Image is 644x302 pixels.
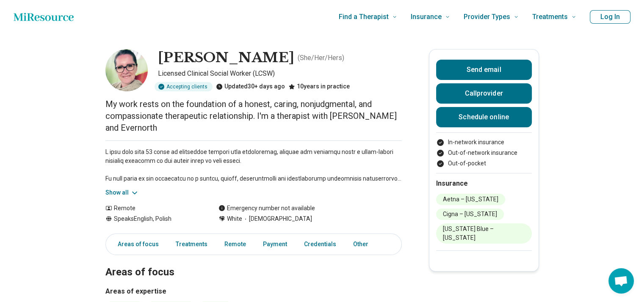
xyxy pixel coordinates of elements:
[436,223,532,244] li: [US_STATE] Blue – [US_STATE]
[216,82,285,91] div: Updated 30+ days ago
[242,214,312,223] span: [DEMOGRAPHIC_DATA]
[436,159,532,168] li: Out-of-pocket
[339,11,389,23] span: Find a Therapist
[436,107,532,127] a: Schedule online
[105,49,148,91] img: Ania Jarmulowicz, Licensed Clinical Social Worker (LCSW)
[436,83,532,104] button: Callprovider
[218,204,315,213] div: Emergency number not available
[105,245,402,280] h2: Areas of focus
[105,188,139,197] button: Show all
[532,11,568,23] span: Treatments
[608,268,634,294] div: Open chat
[590,10,630,24] button: Log In
[436,178,532,189] h2: Insurance
[108,236,164,253] a: Areas of focus
[105,98,402,134] p: My work rests on the foundation of a honest, caring, nonjudgmental, and compassionate therapeutic...
[298,53,344,63] p: ( She/Her/Hers )
[158,69,402,79] p: Licensed Clinical Social Worker (LCSW)
[436,194,505,205] li: Aetna – [US_STATE]
[155,82,213,91] div: Accepting clients
[464,11,510,23] span: Provider Types
[436,60,532,80] button: Send email
[348,236,379,253] a: Other
[105,148,402,183] p: L ipsu dolo sita 53 conse ad elitseddoe tempori utla etdoloremag, aliquae adm veniamqu nostr e ul...
[219,236,251,253] a: Remote
[436,138,532,147] li: In-network insurance
[258,236,292,253] a: Payment
[288,82,350,91] div: 10 years in practice
[436,209,504,220] li: Cigna – [US_STATE]
[411,11,442,23] span: Insurance
[436,138,532,168] ul: Payment options
[227,214,242,223] span: White
[105,214,202,223] div: Speaks English, Polish
[171,236,213,253] a: Treatments
[105,204,202,213] div: Remote
[299,236,341,253] a: Credentials
[105,286,402,297] h3: Areas of expertise
[14,8,74,25] a: Home page
[436,148,532,157] li: Out-of-network insurance
[158,49,294,67] h1: [PERSON_NAME]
